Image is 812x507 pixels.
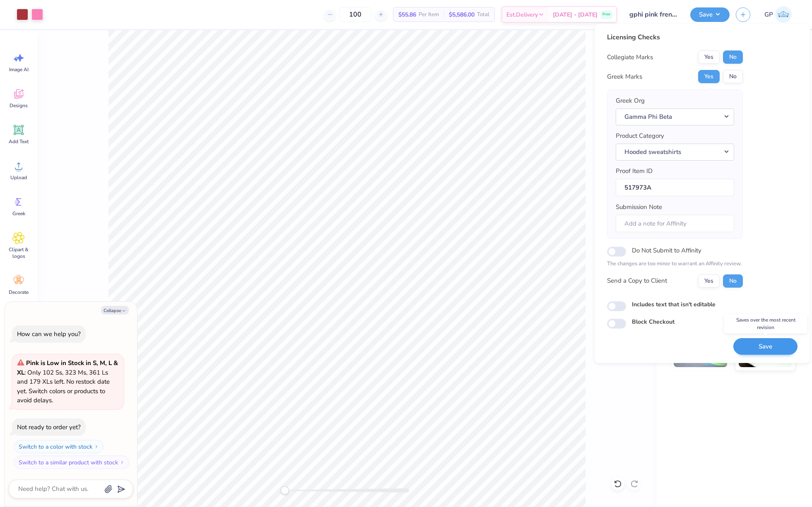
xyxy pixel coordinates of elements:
[506,10,538,19] span: Est. Delivery
[9,66,29,73] span: Image AI
[623,6,684,23] input: Untitled Design
[764,10,773,19] span: GP
[607,72,642,82] div: Greek Marks
[17,330,81,338] div: How can we help you?
[9,138,29,145] span: Add Text
[607,53,653,62] div: Collegiate Marks
[616,202,662,212] label: Submission Note
[616,108,734,125] button: Gamma Phi Beta
[5,246,32,260] span: Clipart & logos
[398,10,416,19] span: $55.86
[602,12,610,17] span: Free
[733,338,798,355] button: Save
[553,10,598,19] span: [DATE] - [DATE]
[17,359,118,377] strong: Pink is Low in Stock in S, M, L & XL
[10,102,28,109] span: Designs
[616,166,653,176] label: Proof Item ID
[723,274,743,288] button: No
[12,210,25,217] span: Greek
[761,6,795,23] a: GP
[17,423,81,431] div: Not ready to order yet?
[419,10,439,19] span: Per Item
[698,50,720,64] button: Yes
[616,144,734,161] button: Hooded sweatshirts
[724,314,807,333] div: Saves over the most recent revision
[632,317,675,326] label: Block Checkout
[690,7,730,22] button: Save
[607,276,667,286] div: Send a Copy to Client
[101,306,129,315] button: Collapse
[10,174,27,181] span: Upload
[9,289,29,296] span: Decorate
[723,70,743,83] button: No
[14,440,104,453] button: Switch to a color with stock
[616,96,645,106] label: Greek Org
[281,486,289,495] div: Accessibility label
[723,50,743,64] button: No
[94,444,99,449] img: Switch to a color with stock
[616,215,734,233] input: Add a note for Affinity
[698,70,720,83] button: Yes
[616,131,664,141] label: Product Category
[607,32,743,42] div: Licensing Checks
[477,10,489,19] span: Total
[632,300,716,309] label: Includes text that isn't editable
[14,456,129,469] button: Switch to a similar product with stock
[339,7,371,22] input: – –
[775,6,792,23] img: Germaine Penalosa
[632,245,701,256] label: Do Not Submit to Affinity
[120,460,125,465] img: Switch to a similar product with stock
[449,10,475,19] span: $5,586.00
[607,260,743,268] p: The changes are too minor to warrant an Affinity review.
[17,359,118,404] span: : Only 102 Ss, 323 Ms, 361 Ls and 179 XLs left. No restock date yet. Switch colors or products to...
[698,274,720,288] button: Yes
